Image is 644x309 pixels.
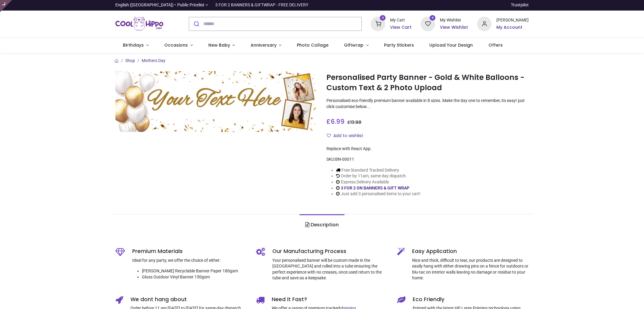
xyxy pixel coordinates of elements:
a: Description [300,214,344,235]
span: Birthdays [123,42,144,48]
span: BN-00011 [335,157,354,162]
p: Your personalised banner will be custom made in the [GEOGRAPHIC_DATA] and rolled into a tube ensu... [272,258,388,281]
i: Add to wishlist [327,133,331,138]
p: Ideal for any party, we offer the choice of either: [132,258,247,264]
span: £ [347,119,361,125]
span: Photo Collage [297,42,328,48]
span: 6.99 [331,117,344,126]
div: Replace with React App. [326,146,529,152]
sup: 3 [380,15,386,21]
span: Occasions [164,42,188,48]
div: SKU: [326,156,529,163]
span: Public Pricelist [177,2,204,8]
div: [PERSON_NAME] [496,17,529,23]
a: View Cart [390,25,412,31]
sup: 0 [430,15,435,21]
a: Occasions [156,38,200,53]
span: New Baby [208,42,230,48]
span: Offers [489,42,503,48]
span: Party Stickers [384,42,414,48]
a: English ([GEOGRAPHIC_DATA]) •Public Pricelist [115,2,208,8]
span: 13.98 [350,119,361,125]
h5: Eco Friendly [413,296,529,303]
div: My Cart [390,17,412,23]
button: Submit [189,17,203,31]
span: Upload Your Design [429,42,473,48]
p: Personalised eco-friendly premium banner available in 8 sizes. Make the day one to remember, its ... [326,98,529,110]
a: 3 [371,21,385,26]
a: Shop [125,58,135,63]
h5: Need it Fast? [272,296,388,303]
a: Logo of Cool Hippo [115,15,164,32]
a: My Account [496,25,529,31]
span: Anniversary [251,42,277,48]
li: Gloss Outdoor Vinyl Banner 150gsm [142,274,247,280]
p: Nice and thick, difficult to tear, our products are designed to easily hang with either drawing p... [412,258,529,281]
li: [PERSON_NAME] Recyclable Banner Paper 180gsm [142,268,247,274]
h1: Personalised Party Banner - Gold & White Balloons - Custom Text & 2 Photo Upload [326,72,529,93]
div: 3 FOR 2 BANNERS & GIFTWRAP - FREE DELIVERY [215,2,308,8]
li: Order by 11am, same day dispatch [336,173,421,179]
li: Free Standard Tracked Delivery [336,167,421,173]
span: £ [326,117,344,126]
a: New Baby [200,38,243,53]
h5: Premium Materials [132,248,247,255]
h5: Easy Application [412,248,529,255]
h5: Our Manufacturing Process [272,248,388,255]
a: 0 [421,21,435,26]
a: Giftwrap [336,38,376,53]
li: Just add 3 personalised items to your cart! [336,191,421,197]
a: View Wishlist [440,25,468,31]
div: My Wishlist [440,17,468,23]
img: Personalised Party Banner - Gold & White Balloons - Custom Text & 2 Photo Upload [115,71,318,132]
li: Express Delivery Available [336,179,421,185]
a: Mothers Day [142,58,165,63]
a: Birthdays [115,38,157,53]
a: 3 FOR 2 ON BANNERS & GIFT WRAP [341,186,409,190]
span: Giftwrap [344,42,364,48]
img: Cool Hippo [115,15,164,32]
a: Anniversary [243,38,289,53]
h5: We dont hang about [130,296,247,303]
a: Trustpilot [511,2,529,8]
button: Add to wishlistAdd to wishlist [326,131,368,141]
